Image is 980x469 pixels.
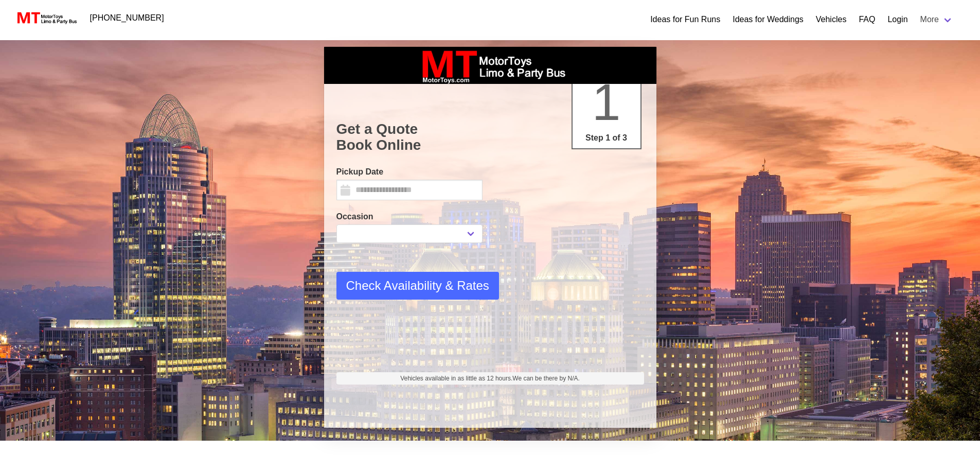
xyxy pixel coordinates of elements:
[336,272,499,300] button: Check Availability & Rates
[816,13,847,26] a: Vehicles
[592,73,621,131] span: 1
[914,9,959,30] a: More
[14,11,78,25] img: MotorToys Logo
[577,132,636,144] p: Step 1 of 3
[859,13,875,26] a: FAQ
[733,13,804,26] a: Ideas for Weddings
[84,8,170,28] a: [PHONE_NUMBER]
[400,374,580,383] span: Vehicles available in as little as 12 hours.
[346,276,489,295] span: Check Availability & Rates
[512,375,580,382] span: We can be there by N/A.
[650,13,720,26] a: Ideas for Fun Runs
[336,211,483,223] label: Occasion
[413,47,567,84] img: box_logo_brand.jpeg
[887,13,907,26] a: Login
[336,121,644,153] h1: Get a Quote Book Online
[336,166,483,178] label: Pickup Date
